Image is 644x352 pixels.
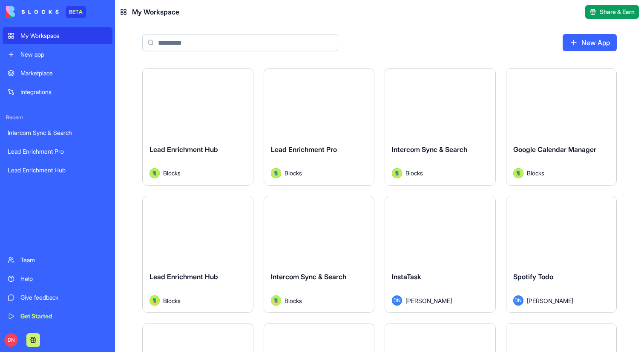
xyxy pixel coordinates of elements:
[3,65,112,82] a: Marketplace
[3,252,112,269] a: Team
[66,6,86,18] div: BETA
[3,289,112,306] a: Give feedback
[271,168,281,178] img: Avatar
[20,275,107,283] div: Help
[3,114,112,121] span: Recent
[392,145,467,154] span: Intercom Sync & Search
[20,312,107,321] div: Get Started
[8,166,107,175] div: Lead Enrichment Hub
[3,143,112,160] a: Lead Enrichment Pro
[513,272,553,281] span: Spotify Todo
[3,27,112,44] a: My Workspace
[20,50,107,59] div: New app
[392,295,402,306] span: DN
[8,129,107,137] div: Intercom Sync & Search
[405,296,452,305] span: [PERSON_NAME]
[6,6,86,18] a: BETA
[142,196,253,313] a: Lead Enrichment HubAvatarBlocks
[600,8,635,16] span: Share & Earn
[405,169,423,177] span: Blocks
[20,256,107,264] div: Team
[506,68,617,186] a: Google Calendar ManagerAvatarBlocks
[563,34,617,51] a: New App
[20,293,107,302] div: Give feedback
[3,308,112,325] a: Get Started
[271,272,346,281] span: Intercom Sync & Search
[6,6,59,18] img: logo
[149,168,160,178] img: Avatar
[392,168,402,178] img: Avatar
[285,169,302,177] span: Blocks
[264,68,375,186] a: Lead Enrichment ProAvatarBlocks
[513,168,523,178] img: Avatar
[20,88,107,96] div: Integrations
[132,7,179,17] span: My Workspace
[163,296,181,305] span: Blocks
[506,196,617,313] a: Spotify TodoDN[PERSON_NAME]
[20,69,107,77] div: Marketplace
[4,333,18,347] span: DN
[385,68,496,186] a: Intercom Sync & SearchAvatarBlocks
[285,296,302,305] span: Blocks
[513,145,596,154] span: Google Calendar Manager
[527,296,573,305] span: [PERSON_NAME]
[149,272,218,281] span: Lead Enrichment Hub
[392,272,421,281] span: InstaTask
[3,162,112,179] a: Lead Enrichment Hub
[3,270,112,287] a: Help
[163,169,181,177] span: Blocks
[513,295,523,306] span: DN
[8,147,107,156] div: Lead Enrichment Pro
[264,196,375,313] a: Intercom Sync & SearchAvatarBlocks
[3,124,112,141] a: Intercom Sync & Search
[585,5,639,19] button: Share & Earn
[271,145,337,154] span: Lead Enrichment Pro
[527,169,544,177] span: Blocks
[271,295,281,306] img: Avatar
[3,83,112,100] a: Integrations
[20,31,107,40] div: My Workspace
[385,196,496,313] a: InstaTaskDN[PERSON_NAME]
[149,145,218,154] span: Lead Enrichment Hub
[3,46,112,63] a: New app
[149,295,160,306] img: Avatar
[142,68,253,186] a: Lead Enrichment HubAvatarBlocks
